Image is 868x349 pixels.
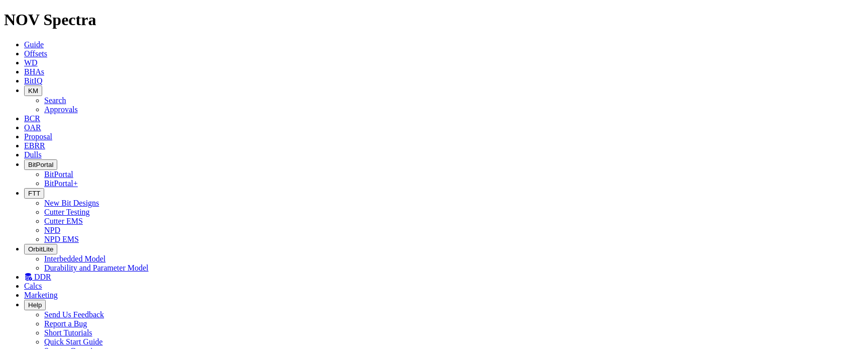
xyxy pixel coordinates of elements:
a: Guide [24,40,44,49]
button: FTT [24,188,44,199]
a: NPD [44,226,60,234]
a: OAR [24,123,41,132]
a: Send Us Feedback [44,310,104,319]
a: Proposal [24,132,52,141]
a: BHAs [24,67,44,76]
a: Offsets [24,49,47,58]
a: BitPortal+ [44,179,78,188]
a: Report a Bug [44,319,87,328]
span: BitPortal [28,161,53,168]
a: BitIQ [24,76,42,85]
span: OrbitLite [28,245,53,253]
button: Help [24,300,46,310]
a: Cutter Testing [44,208,90,216]
button: BitPortal [24,159,57,170]
a: Marketing [24,291,58,299]
a: WD [24,58,38,67]
a: BitPortal [44,170,73,179]
a: Short Tutorials [44,328,92,337]
span: FTT [28,190,40,197]
a: Approvals [44,105,78,114]
button: OrbitLite [24,244,57,254]
a: Search [44,96,66,105]
a: Quick Start Guide [44,337,102,346]
a: DDR [24,273,51,281]
a: Durability and Parameter Model [44,264,149,272]
span: DDR [34,273,51,281]
a: Dulls [24,150,42,159]
h1: NOV Spectra [4,11,864,29]
a: Interbedded Model [44,254,105,263]
a: NPD EMS [44,235,79,243]
a: EBRR [24,141,45,150]
a: Cutter EMS [44,217,83,225]
a: Calcs [24,282,42,290]
span: KM [28,87,38,95]
a: New Bit Designs [44,199,99,207]
button: KM [24,85,42,96]
span: Help [28,301,42,309]
a: BCR [24,114,40,123]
